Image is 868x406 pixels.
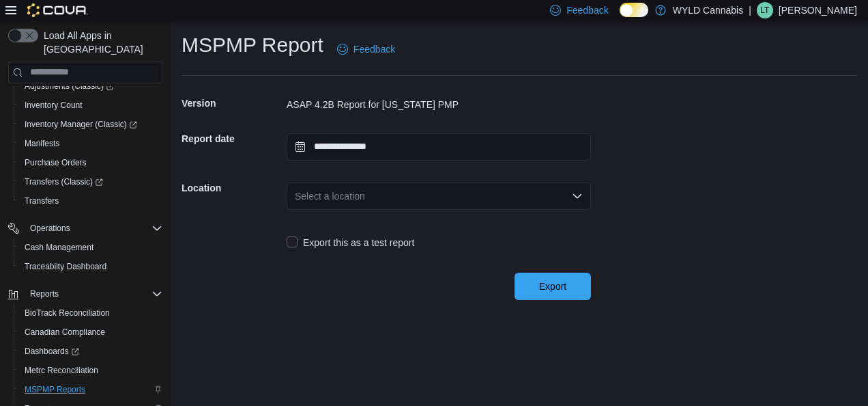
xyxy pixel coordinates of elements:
span: Inventory Manager (Classic) [25,119,137,130]
span: Inventory Manager (Classic) [19,116,162,133]
a: BioTrack Reconciliation [19,305,115,321]
a: Inventory Manager (Classic) [14,115,168,134]
span: Inventory Count [19,97,162,113]
span: MSPMP Reports [25,384,85,395]
h1: MSPMP Report [182,31,323,59]
span: Adjustments (Classic) [19,78,162,94]
span: Cash Management [25,242,93,253]
span: Traceabilty Dashboard [19,258,162,275]
a: Transfers [19,193,64,209]
div: Lucas Todd [757,2,773,18]
span: Transfers (Classic) [25,176,103,187]
a: Inventory Count [19,97,88,113]
span: BioTrack Reconciliation [19,305,162,321]
span: Canadian Compliance [25,327,105,338]
a: Canadian Compliance [19,324,111,340]
span: Metrc Reconciliation [25,365,98,376]
span: Dark Mode [620,17,620,18]
span: Feedback [353,42,395,56]
a: Dashboards [14,342,168,361]
span: Traceabilty Dashboard [25,261,106,272]
button: Transfers [14,191,168,211]
button: Export [515,273,591,300]
button: Metrc Reconciliation [14,361,168,380]
p: WYLD Cannabis [673,2,744,18]
span: Transfers (Classic) [19,174,162,190]
button: Reports [3,284,168,303]
button: Canadian Compliance [14,323,168,342]
span: Adjustments (Classic) [25,81,114,92]
span: Cash Management [19,239,162,256]
p: | [749,2,751,18]
a: Dashboards [19,343,85,360]
a: Transfers (Classic) [19,174,108,190]
span: Metrc Reconciliation [19,362,162,379]
button: Reports [25,286,64,302]
a: Adjustments (Classic) [19,78,119,94]
span: Reports [25,286,162,302]
span: Inventory Count [25,100,83,111]
button: BioTrack Reconciliation [14,303,168,323]
label: Export this as a test report [287,234,414,251]
a: Inventory Manager (Classic) [19,116,143,133]
span: Dashboards [19,343,162,360]
span: MSPMP Reports [19,381,162,398]
a: Purchase Orders [19,154,92,171]
span: Purchase Orders [19,154,162,171]
span: Transfers [25,195,59,206]
h5: Location [182,174,284,202]
input: Accessible screen reader label [295,188,296,204]
h5: Report date [182,125,284,152]
a: MSPMP Reports [19,381,91,398]
a: Feedback [332,36,401,63]
span: Feedback [566,3,608,17]
span: Dashboards [25,346,79,357]
button: Operations [3,219,168,238]
button: Manifests [14,134,168,153]
span: Load All Apps in [GEOGRAPHIC_DATA] [38,29,162,56]
span: LT [760,2,769,18]
button: Cash Management [14,238,168,257]
span: Operations [25,220,162,236]
span: Export [539,280,566,293]
span: Canadian Compliance [19,324,162,340]
button: Traceabilty Dashboard [14,257,168,276]
span: Reports [30,288,59,299]
button: Inventory Count [14,96,168,115]
button: Operations [25,220,76,236]
a: Metrc Reconciliation [19,362,104,379]
button: Open list of options [572,191,583,202]
span: Purchase Orders [25,157,87,168]
p: [PERSON_NAME] [779,2,857,18]
button: Purchase Orders [14,153,168,172]
a: Traceabilty Dashboard [19,258,112,275]
div: ASAP 4.2B Report for [US_STATE] PMP [287,98,591,111]
a: Cash Management [19,239,99,256]
h5: Version [182,90,284,117]
a: Adjustments (Classic) [14,77,168,96]
span: BioTrack Reconciliation [25,308,110,319]
span: Operations [30,223,70,234]
button: MSPMP Reports [14,380,168,399]
span: Manifests [19,135,162,152]
span: Transfers [19,193,162,209]
a: Transfers (Classic) [14,172,168,191]
span: Manifests [25,138,59,149]
img: Cova [27,3,88,17]
input: Dark Mode [620,3,648,17]
a: Manifests [19,135,65,152]
input: Press the down key to open a popover containing a calendar. [287,133,591,161]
